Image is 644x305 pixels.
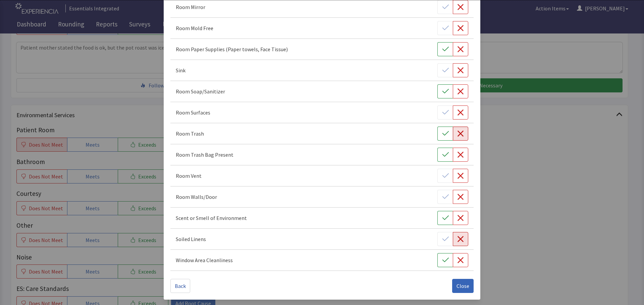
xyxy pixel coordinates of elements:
span: Close [457,282,469,290]
p: Scent or Smell of Environment [176,214,247,222]
p: Room Surfaces [176,108,210,117]
p: Room Vent [176,172,202,180]
button: Back [170,279,190,293]
p: Window Area Cleanliness [176,256,233,264]
p: Room Mold Free [176,24,213,32]
p: Room Trash [176,130,204,138]
p: Room Soap/Sanitizer [176,87,225,95]
p: Sink [176,66,185,74]
span: Back [175,282,186,290]
p: Room Paper Supplies (Paper towels, Face Tissue) [176,45,288,53]
p: Soiled Linens [176,235,206,243]
p: Room Mirror [176,3,205,11]
p: Room Walls/Door [176,193,217,201]
button: Close [452,279,474,293]
p: Room Trash Bag Present [176,151,233,159]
